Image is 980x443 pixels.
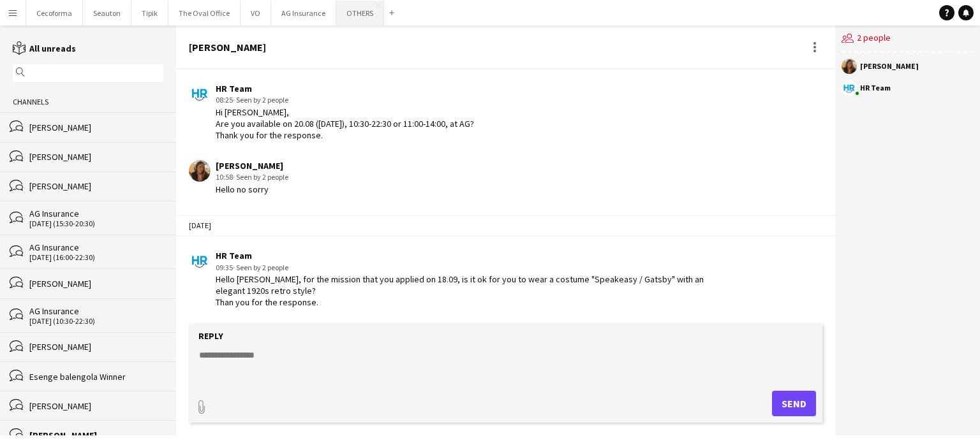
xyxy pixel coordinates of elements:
div: [PERSON_NAME] [860,62,919,70]
button: Send [772,391,816,416]
button: Seauton [83,1,131,25]
div: HR Team [216,83,474,94]
label: Reply [198,330,223,342]
div: [PERSON_NAME] [29,278,163,289]
div: Hello [PERSON_NAME], for the mission that you applied on 18.09, is it ok for you to wear a costum... [216,273,716,309]
span: · Seen by 2 people [233,172,288,182]
div: Esenge balengola Winner [29,371,163,382]
div: AG Insurance [29,208,163,219]
div: HR Team [860,84,891,92]
div: [PERSON_NAME] [189,41,266,53]
button: VO [241,1,271,25]
div: [PERSON_NAME] [29,400,163,412]
div: [DATE] [176,215,835,236]
div: [DATE] (15:30-20:30) [29,219,163,228]
div: [PERSON_NAME] [29,122,163,133]
button: Cecoforma [26,1,83,25]
div: Hi [PERSON_NAME], Are you available on 20.08 ([DATE]), 10:30-22:30 or 11:00-14:00, at AG? Thank y... [216,106,474,142]
div: AG Insurance [29,242,163,253]
div: [PERSON_NAME] [29,151,163,163]
span: · Seen by 2 people [233,263,288,272]
div: [DATE] (16:00-22:30) [29,253,163,262]
div: [DATE] (10:30-22:30) [29,317,163,326]
div: AG Insurance [29,305,163,317]
div: 09:35 [216,262,716,273]
div: [PERSON_NAME] [29,430,163,441]
a: All unreads [13,43,76,54]
div: [PERSON_NAME] [216,160,288,171]
div: 2 people [842,25,974,52]
div: [PERSON_NAME] [29,180,163,192]
button: AG Insurance [271,1,336,25]
button: OTHERS [336,1,384,25]
span: · Seen by 2 people [233,95,288,105]
div: HR Team [216,250,716,261]
button: The Oval Office [168,1,241,25]
div: 08:25 [216,94,474,106]
div: [PERSON_NAME] [29,341,163,352]
div: Hello no sorry [216,184,288,195]
div: 10:58 [216,171,288,183]
button: Tipik [131,1,168,25]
